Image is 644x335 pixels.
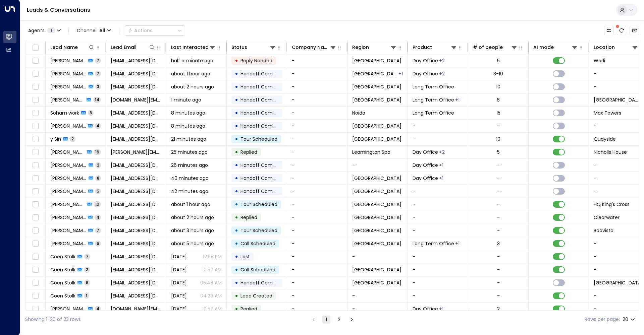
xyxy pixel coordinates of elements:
div: Button group with a nested menu [125,25,185,36]
span: Khyati Singh [50,149,85,155]
span: Daniel Teixeira [50,227,86,234]
span: Day Office [413,149,438,155]
div: Status [231,43,247,51]
span: tiffany66135@gmail.com [111,123,161,129]
td: - [287,224,347,237]
span: Johannesburg [352,214,401,221]
span: Day Office [413,175,438,182]
span: Yesterday [171,292,187,299]
span: Handoff Completed [240,279,288,286]
div: • [235,212,238,223]
td: - [287,93,347,106]
span: Lost [240,253,250,260]
span: Channel: [74,26,114,35]
span: There are new threads available. Refresh the grid to view the latest updates. [617,26,626,35]
nav: pagination navigation [309,315,356,324]
span: Boavista [594,227,613,234]
div: Showing 1-20 of 23 rows [25,316,81,323]
td: - [287,80,347,93]
td: - [347,159,408,172]
div: • [235,186,238,197]
span: 8 minutes ago [171,110,205,116]
span: HQ King's Cross [594,201,630,208]
span: Replied [240,214,257,221]
div: Lead Name [50,43,78,51]
span: Toggle select row [31,109,40,117]
td: - [408,276,468,289]
span: London [352,96,401,103]
span: Long Term Office [413,240,454,247]
span: Toggle select all [31,44,40,52]
span: Toggle select row [31,279,40,287]
div: • [235,146,238,158]
span: Mumbai [352,57,401,64]
span: Yesterday [171,253,187,260]
span: danielamirraguimaraes.prof@gmail.com [111,306,161,312]
span: 4 [95,123,101,129]
span: stolk.coenjc@gmail.com [111,253,161,260]
span: Handoff Completed [240,123,288,129]
div: • [235,55,238,66]
span: 100alison001@gmail.com [111,214,161,221]
span: about 1 hour ago [171,70,210,77]
span: Handoff Completed [240,188,288,195]
div: • [235,277,238,288]
span: Day Office [413,306,438,312]
span: 26 minutes ago [171,162,208,169]
div: Last Interacted [171,43,209,51]
div: Product [413,43,432,51]
td: - [408,133,468,145]
td: - [287,185,347,198]
td: - [287,172,347,185]
span: singh.yuvraj2006@gmail.com [111,57,161,64]
div: Lead Email [111,43,137,51]
span: Manchester [352,188,401,195]
button: Go to next page [348,316,356,324]
td: - [287,107,347,119]
div: # of people [473,43,503,51]
div: Long Term Office [439,162,443,169]
span: 10 [94,201,101,207]
div: Workstation [455,240,460,247]
span: Toggle select row [31,122,40,130]
span: Toggle select row [31,187,40,196]
span: 14 [93,97,101,103]
span: Tour Scheduled [240,136,277,142]
span: Handoff Completed [240,96,288,103]
div: AI mode [533,43,578,51]
div: - [497,292,500,299]
div: • [235,133,238,145]
td: - [408,224,468,237]
div: Product [413,43,457,51]
div: • [235,238,238,249]
div: • [235,199,238,210]
div: Location [594,43,615,51]
span: Toggle select row [31,96,40,104]
span: coenstolk75@gmail.com [111,266,161,273]
span: 6 [84,280,90,285]
span: 8 [88,110,94,116]
div: Workstation [439,306,443,312]
span: 8 minutes ago [171,123,205,129]
span: Yesterday [171,279,187,286]
span: 2 [84,267,90,272]
div: - [497,162,500,169]
span: Toggle select row [31,200,40,209]
span: Madrid [352,240,401,247]
span: All [99,28,105,33]
span: 40 minutes ago [171,175,209,182]
span: about 1 hour ago [171,201,210,208]
div: Company Name [292,43,336,51]
span: Long Term Office [413,110,454,116]
span: Daniela Guimarães [50,306,86,312]
div: • [235,107,238,119]
span: Toggle select row [31,135,40,143]
span: Handoff Completed [240,70,288,77]
span: 2 [70,136,75,142]
p: 10:57 AM [202,266,222,273]
span: half a minute ago [171,57,213,64]
span: Ajay Joseph [50,96,85,103]
span: 42 minutes ago [171,188,208,195]
span: 2 [95,162,101,168]
button: Channel:All [74,26,114,35]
